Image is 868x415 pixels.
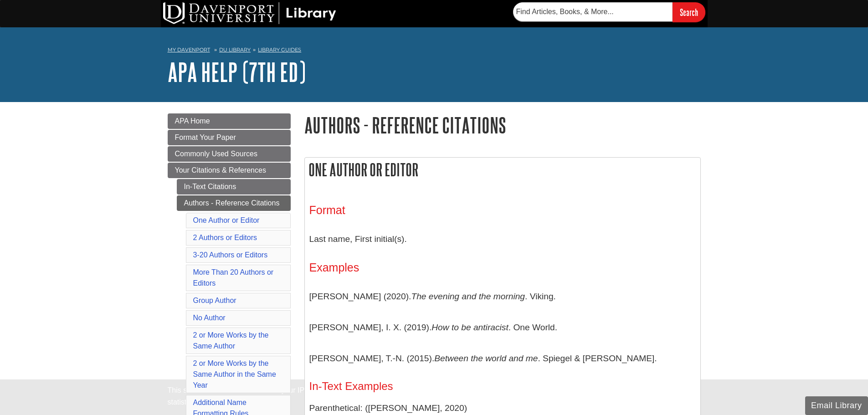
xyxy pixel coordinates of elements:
[193,268,274,287] a: More Than 20 Authors or Editors
[305,158,700,182] h2: One Author or Editor
[175,117,210,125] span: APA Home
[168,46,210,54] a: My Davenport
[177,179,291,195] a: In-Text Citations
[168,44,701,58] nav: breadcrumb
[168,163,291,178] a: Your Citations & References
[309,402,696,415] p: Parenthetical: ([PERSON_NAME], 2020)
[673,2,705,22] input: Search
[513,2,705,22] form: Searches DU Library's articles, books, and more
[163,2,336,24] img: DU Library
[304,113,701,137] h1: Authors - Reference Citations
[309,380,696,392] h4: In-Text Examples
[309,314,696,341] p: [PERSON_NAME], I. X. (2019). . One World.
[309,204,696,217] h3: Format
[168,113,291,129] a: APA Home
[309,283,696,310] p: [PERSON_NAME] (2020). . Viking.
[309,226,696,252] p: Last name, First initial(s).
[193,314,226,322] a: No Author
[193,297,236,304] a: Group Author
[434,354,538,363] i: Between the world and me
[805,396,868,415] button: Email Library
[175,133,236,141] span: Format Your Paper
[168,130,291,145] a: Format Your Paper
[175,150,257,158] span: Commonly Used Sources
[193,216,260,224] a: One Author or Editor
[309,261,696,274] h3: Examples
[193,359,276,389] a: 2 or More Works by the Same Author in the Same Year
[193,251,268,259] a: 3-20 Authors or Editors
[177,195,291,211] a: Authors - Reference Citations
[431,323,508,332] i: How to be antiracist
[168,146,291,162] a: Commonly Used Sources
[309,345,696,372] p: [PERSON_NAME], T.-N. (2015). . Spiegel & [PERSON_NAME].
[168,58,306,86] a: APA Help (7th Ed)
[193,234,257,241] a: 2 Authors or Editors
[175,166,266,174] span: Your Citations & References
[219,46,251,53] a: DU Library
[193,331,269,350] a: 2 or More Works by the Same Author
[258,46,301,53] a: Library Guides
[513,2,673,21] input: Find Articles, Books, & More...
[411,292,525,301] i: The evening and the morning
